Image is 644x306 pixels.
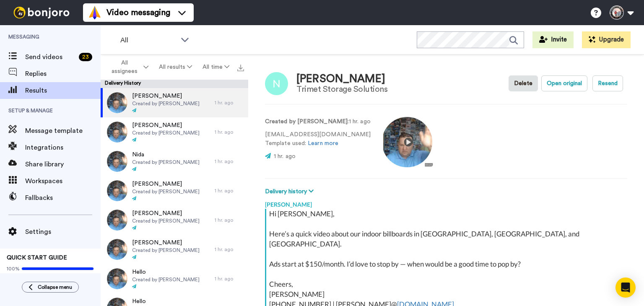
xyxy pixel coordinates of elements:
span: Integrations [25,143,101,153]
div: 1 hr. ago [215,217,244,223]
a: [PERSON_NAME]Created by [PERSON_NAME]1 hr. ago [101,176,248,205]
span: [PERSON_NAME] [132,209,200,218]
div: 1 hr. ago [215,129,244,135]
img: 270afda0-aa0c-42ec-991d-bd49fd96ac58-thumb.jpg [107,92,128,113]
p: : 1 hr. ago [265,117,371,126]
span: Nida [132,150,200,159]
span: Created by [PERSON_NAME] [132,218,200,224]
span: Created by [PERSON_NAME] [132,247,200,254]
div: 23 [79,53,92,61]
div: 1 hr. ago [215,246,244,253]
span: Created by [PERSON_NAME] [132,100,200,107]
span: Workspaces [25,176,101,186]
button: Collapse menu [22,282,79,293]
img: bj-logo-header-white.svg [10,7,73,18]
a: [PERSON_NAME]Created by [PERSON_NAME]1 hr. ago [101,117,248,147]
span: [PERSON_NAME] [132,121,200,130]
a: Learn more [308,140,338,146]
img: export.svg [237,65,244,71]
button: All assignees [102,55,153,79]
span: [PERSON_NAME] [132,92,200,100]
button: Invite [532,31,574,48]
img: 43e39e2d-07de-4d8f-96ec-547810a6ba2a-thumb.jpg [107,210,128,231]
span: Created by [PERSON_NAME] [132,159,200,166]
span: Created by [PERSON_NAME] [132,130,200,136]
span: Hello [132,268,200,276]
span: Fallbacks [25,193,101,203]
div: [PERSON_NAME] [296,73,387,85]
button: Delivery history [265,187,316,196]
div: Open Intercom Messenger [615,277,636,298]
a: [PERSON_NAME]Created by [PERSON_NAME]1 hr. ago [101,235,248,264]
button: Delete [509,75,538,91]
span: Message template [25,126,101,136]
a: [PERSON_NAME]Created by [PERSON_NAME]1 hr. ago [101,205,248,235]
span: Hello [132,297,200,306]
span: 100% [7,265,20,272]
img: vm-color.svg [88,6,101,19]
span: Results [25,86,101,96]
span: Send videos [25,52,75,62]
span: QUICK START GUIDE [7,255,67,261]
a: NidaCreated by [PERSON_NAME]1 hr. ago [101,147,248,176]
div: 1 hr. ago [215,275,244,282]
img: a092da9c-61b9-4ff3-a2ce-7879bb599091-thumb.jpg [107,180,128,201]
div: 1 hr. ago [215,187,244,194]
strong: Created by [PERSON_NAME] [265,119,348,124]
div: Trimet Storage Solutions [296,85,387,94]
button: Open original [541,75,587,91]
img: f08c7ad5-77bd-47a4-9ea3-ec562653084d-thumb.jpg [107,151,128,172]
span: Created by [PERSON_NAME] [132,188,200,195]
span: All assignees [108,59,142,75]
div: [PERSON_NAME] [265,196,627,209]
span: [PERSON_NAME] [132,239,200,247]
button: Resend [592,75,623,91]
img: 83dd54b1-8acd-4d75-b236-a997dfbc6360-thumb.jpg [107,239,128,260]
span: All [120,35,177,45]
p: [EMAIL_ADDRESS][DOMAIN_NAME] Template used: [265,130,371,148]
button: Export all results that match these filters now. [235,61,247,73]
span: Replies [25,69,101,79]
button: Upgrade [582,31,631,48]
img: da1e7b19-34d6-43b0-b1a8-e3f12bcf8a97-thumb.jpg [107,268,128,289]
a: [PERSON_NAME]Created by [PERSON_NAME]1 hr. ago [101,88,248,117]
img: 1d342043-b533-48bf-b7dc-1344dbe32f84-thumb.jpg [107,122,128,143]
span: 1 hr. ago [274,153,296,159]
div: 1 hr. ago [215,158,244,165]
a: HelloCreated by [PERSON_NAME]1 hr. ago [101,264,248,293]
span: Settings [25,227,101,237]
span: [PERSON_NAME] [132,180,200,188]
img: Image of Nadia [265,72,288,95]
div: 1 hr. ago [215,99,244,106]
span: Video messaging [106,7,170,18]
div: Delivery History [101,80,248,88]
span: Share library [25,159,101,169]
span: Created by [PERSON_NAME] [132,276,200,283]
button: All time [197,60,235,75]
button: All results [153,60,197,75]
span: Collapse menu [38,284,72,290]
